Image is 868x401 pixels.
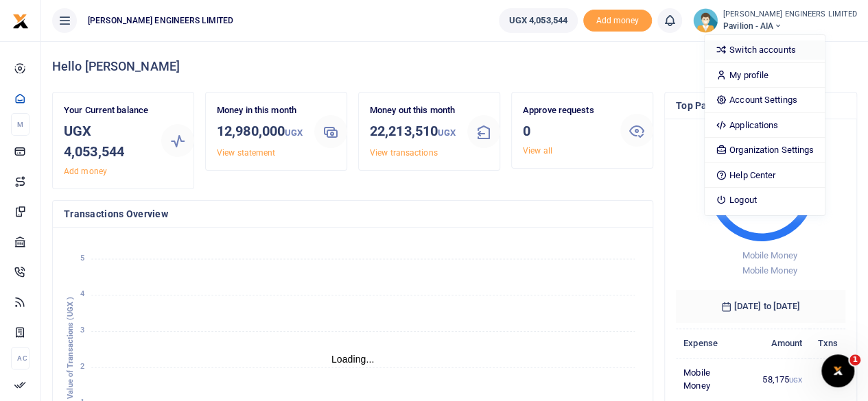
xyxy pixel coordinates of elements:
text: Loading... [331,354,375,365]
span: Pavilion - AIA [723,20,857,32]
small: [PERSON_NAME] ENGINEERS LIMITED [723,9,857,21]
li: Ac [11,347,30,369]
small: UGX [789,376,802,384]
h6: [DATE] to [DATE] [676,290,845,323]
h4: Hello [PERSON_NAME] [52,59,857,74]
a: Add money [64,167,107,176]
th: Amount [743,328,810,358]
h3: 22,213,510 [370,121,456,143]
td: 58,175 [743,358,810,400]
h3: 12,980,000 [217,121,303,143]
a: UGX 4,053,544 [499,8,578,33]
a: Help Center [705,166,825,185]
tspan: 2 [80,362,84,371]
span: Mobile Money [742,250,797,260]
li: Toup your wallet [583,10,652,32]
a: profile-user [PERSON_NAME] ENGINEERS LIMITED Pavilion - AIA [693,8,857,33]
small: UGX [438,127,456,138]
span: UGX 4,053,544 [509,14,567,27]
a: Applications [705,116,825,135]
li: Wallet ballance [493,8,583,33]
h4: Transactions Overview [64,206,642,221]
h4: Top Payments & Expenses [676,98,845,113]
img: profile-user [693,8,718,33]
span: [PERSON_NAME] ENGINEERS LIMITED [82,14,239,27]
p: Money in this month [217,104,303,118]
a: My profile [705,66,825,85]
iframe: Intercom live chat [821,354,854,387]
img: logo-small [12,13,29,29]
span: Mobile Money [742,265,797,276]
p: Approve requests [523,104,609,118]
small: UGX [285,127,303,138]
a: Add money [583,14,652,25]
h3: UGX 4,053,544 [64,121,150,162]
a: View transactions [370,148,438,158]
td: Mobile Money [676,358,743,400]
tspan: 3 [80,326,84,335]
a: logo-small logo-large logo-large [12,15,29,25]
text: Value of Transactions (UGX ) [66,297,75,399]
td: 1 [810,358,845,400]
tspan: 5 [80,254,84,263]
a: Organization Settings [705,141,825,160]
a: Logout [705,191,825,210]
h3: 0 [523,121,609,141]
p: Money out this month [370,104,456,118]
li: M [11,113,30,136]
a: View all [523,146,552,156]
span: Add money [583,10,652,32]
span: 1 [849,354,860,365]
tspan: 4 [80,289,84,298]
th: Txns [810,328,845,358]
th: Expense [676,328,743,358]
a: Account Settings [705,90,825,110]
p: Your Current balance [64,104,150,118]
a: View statement [217,148,275,158]
a: Switch accounts [705,40,825,60]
